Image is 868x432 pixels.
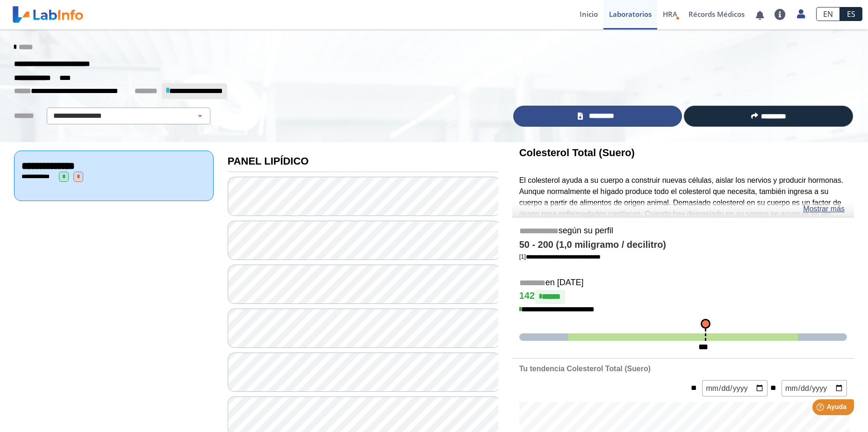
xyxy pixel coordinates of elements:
[545,278,584,287] font: en [DATE]
[228,155,309,167] b: PANEL LIPÍDICO
[785,396,858,422] iframe: Help widget launcher
[519,290,535,301] font: 142
[519,147,635,158] b: Colesterol Total (Suero)
[782,380,847,396] input: mm/dd/aaaa
[702,380,768,396] input: mm/dd/aaaa
[803,203,845,215] a: Mostrar más
[519,365,651,373] b: Tu tendencia Colesterol Total (Suero)
[519,239,847,251] h4: 50 - 200 (1,0 miligramo / decilitro)
[519,253,601,260] font: [1]
[816,7,840,21] a: EN
[840,7,862,21] a: ES
[519,175,847,264] p: El colesterol ayuda a su cuerpo a construir nuevas células, aislar los nervios y producir hormona...
[663,9,677,19] span: HRA
[519,226,847,237] h5: según su perfil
